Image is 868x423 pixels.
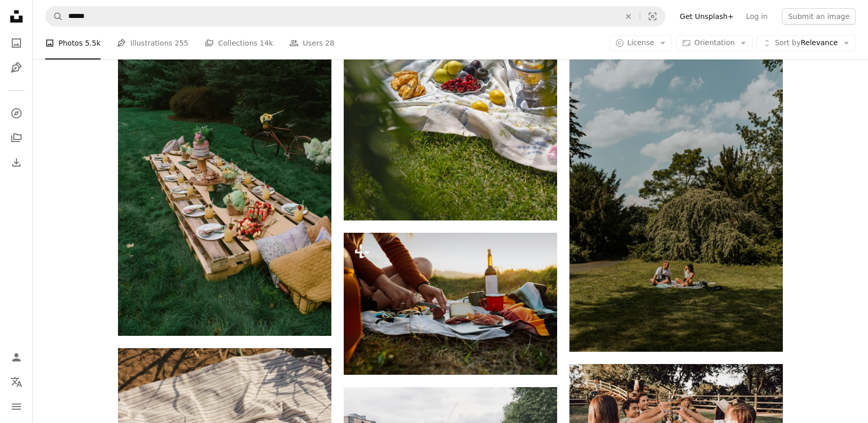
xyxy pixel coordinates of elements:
button: Language [6,372,27,392]
a: Log in / Sign up [6,347,27,368]
img: a woman sitting on the ground cutting up food [344,233,557,375]
a: brown wooden picnic table on green grass field during daytime [118,171,331,180]
span: 28 [325,37,334,49]
img: brown wooden picnic table on green grass field during daytime [118,16,331,336]
a: Illustrations 255 [117,27,188,59]
a: a picnic is set out on a blanket in the grass [344,55,557,65]
a: a woman sitting on the ground cutting up food [344,299,557,308]
button: Menu [6,396,27,417]
a: Users 28 [289,27,334,59]
form: Find visuals sitewide [45,6,665,27]
button: Orientation [676,35,753,51]
span: License [627,38,655,47]
button: License [609,35,673,51]
span: 255 [175,37,189,49]
a: Home — Unsplash [6,6,27,29]
a: Explore [6,103,27,124]
span: 14k [260,37,273,49]
span: Orientation [694,38,735,47]
span: Relevance [775,38,838,48]
button: Submit an image [782,8,856,25]
button: Sort byRelevance [757,35,856,51]
a: Collections 14k [205,27,273,59]
a: Illustrations [6,57,27,78]
a: 2 women sitting on green grass field near green trees under white clouds and blue sky [569,187,783,196]
a: Collections [6,128,27,148]
button: Search Unsplash [46,7,63,26]
span: Sort by [775,38,800,47]
a: Log in [740,8,774,25]
button: Clear [617,7,640,26]
a: Get Unsplash+ [674,8,740,25]
a: Download History [6,152,27,173]
a: Photos [6,33,27,53]
button: Visual search [640,7,665,26]
img: 2 women sitting on green grass field near green trees under white clouds and blue sky [569,32,783,352]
